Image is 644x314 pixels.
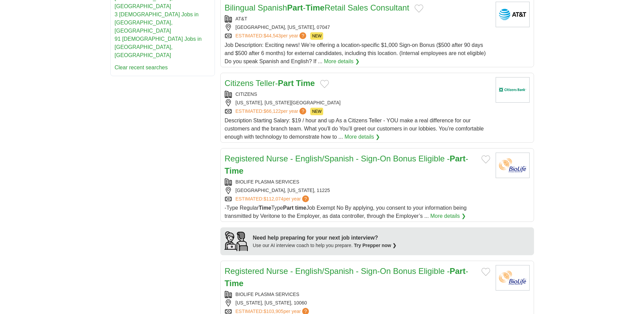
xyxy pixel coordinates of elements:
[481,268,490,276] button: Add to favorite jobs
[481,155,490,163] button: Add to favorite jobs
[324,57,360,66] a: More details ❯
[430,212,466,220] a: More details ❯
[306,3,325,12] strong: Time
[299,32,306,39] span: ?
[320,80,329,88] button: Add to favorite jobs
[415,4,423,13] button: Add to favorite jobs
[496,2,530,27] img: AT&T logo
[450,266,466,276] strong: Part
[236,292,299,297] a: BIOLIFE PLASMA SERVICES
[225,118,484,140] span: Description Starting Salary: $19 / hour and up As a Citizens Teller - YOU make a real difference ...
[263,196,283,202] span: $112,074
[236,108,308,115] a: ESTIMATED:$66,122per year?
[310,108,323,115] span: NEW
[115,12,199,34] a: 3 [DEMOGRAPHIC_DATA] Jobs in [GEOGRAPHIC_DATA], [GEOGRAPHIC_DATA]
[283,205,294,211] strong: Part
[295,205,306,211] strong: time
[225,3,409,12] a: Bilingual SpanishPart-TimeRetail Sales Consultant
[225,166,244,175] strong: Time
[236,91,257,97] a: CITIZENS
[496,153,530,178] img: BioLife Plasma Services logo
[496,265,530,291] img: BioLife Plasma Services logo
[450,154,466,163] strong: Part
[253,234,397,242] div: Need help preparing for your next job interview?
[225,299,490,307] div: [US_STATE], [US_STATE], 10060
[225,266,468,288] a: Registered Nurse - English/Spanish - Sign-On Bonus Eligible -Part-Time
[225,42,486,64] span: Job Description: Exciting news! We’re offering a location-specific $1,000 Sign-on Bonus ($500 aft...
[236,195,311,203] a: ESTIMATED:$112,074per year?
[278,78,294,88] strong: Part
[225,279,244,288] strong: Time
[496,77,530,103] img: Citizens logo
[225,24,490,31] div: [GEOGRAPHIC_DATA], [US_STATE], 07047
[259,205,271,211] strong: Time
[296,78,315,88] strong: Time
[263,309,283,314] span: $103,905
[263,108,281,114] span: $66,122
[236,32,308,40] a: ESTIMATED:$44,543per year?
[236,16,247,21] a: AT&T
[225,154,468,175] a: Registered Nurse - English/Spanish - Sign-On Bonus Eligible -Part-Time
[236,179,299,185] a: BIOLIFE PLASMA SERVICES
[115,36,202,58] a: 91 [DEMOGRAPHIC_DATA] Jobs in [GEOGRAPHIC_DATA], [GEOGRAPHIC_DATA]
[225,99,490,106] div: [US_STATE], [US_STATE][GEOGRAPHIC_DATA]
[354,243,397,248] a: Try Prepper now ❯
[225,78,315,88] a: Citizens Teller-Part Time
[302,195,309,202] span: ?
[225,187,490,194] div: [GEOGRAPHIC_DATA], [US_STATE], 11225
[299,108,306,115] span: ?
[115,65,168,70] a: Clear recent searches
[253,242,397,249] div: Use our AI interview coach to help you prepare.
[225,205,467,219] span: -Type Regular Type Job Exempt No By applying, you consent to your information being transmitted b...
[287,3,303,12] strong: Part
[263,33,281,38] span: $44,543
[345,133,380,141] a: More details ❯
[310,32,323,40] span: NEW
